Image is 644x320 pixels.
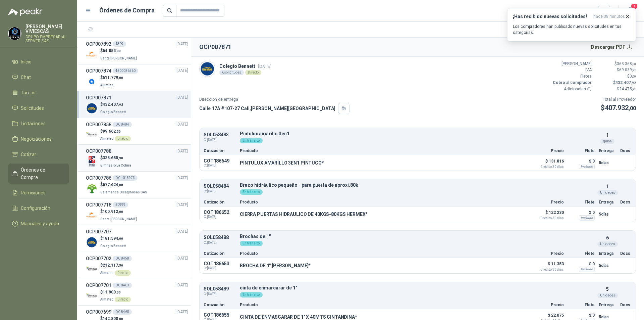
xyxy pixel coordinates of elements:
p: $ 131.816 [530,157,564,169]
p: $ 0 [568,260,595,268]
p: Cobro al comprador [551,80,592,86]
span: Salamanca Oleaginosas SAS [100,190,147,194]
p: Flete [568,303,595,307]
div: Unidades [597,293,618,298]
p: COT186655 [204,312,236,318]
p: COT186649 [204,158,236,164]
p: $ 0 [568,209,595,217]
a: OCP007871[DATE] Company Logo$432.407,92Colegio Bennett [86,94,188,115]
span: 407.932 [605,104,636,112]
span: ,00 [632,75,636,78]
span: 432.407 [103,102,123,107]
p: SOL058483 [204,132,236,137]
span: ,00 [632,62,636,66]
p: $ [100,48,138,54]
p: Precio [530,200,564,204]
span: Almatec [100,298,113,301]
span: Almatec [100,137,113,140]
p: 5 días [599,210,616,218]
p: Entrega [599,303,616,307]
a: Configuración [8,202,69,215]
span: [DATE] [176,228,188,235]
a: OCP007707[DATE] Company Logo$181.594,00Colegio Bennett [86,228,188,249]
p: Fletes [551,73,592,80]
a: Negociaciones [8,133,69,145]
a: OCP007702OC 8458[DATE] Company Logo$212.117,50AlmatecDirecto [86,255,188,276]
span: Alumina [100,83,113,87]
span: 64.855 [103,48,121,53]
span: Crédito 30 días [530,165,564,169]
button: Descargar PDF [587,40,636,54]
p: 5 días [599,262,616,270]
span: C: [DATE] [204,215,236,219]
p: Total al Proveedor [601,96,636,103]
div: OC 8458 [113,256,132,261]
div: OC 8484 [113,122,132,127]
img: Company Logo [86,102,98,114]
p: Cotización [204,149,236,153]
div: Directo [245,70,261,75]
span: Configuración [21,204,50,212]
p: Entrega [599,200,616,204]
span: [DATE] [176,309,188,315]
span: C: [DATE] [204,137,236,143]
p: SOL058489 [204,286,236,291]
a: OCP007786OC - 015973[DATE] Company Logo$677.624,08Salamanca Oleaginosas SAS [86,174,188,195]
span: 69.039 [619,67,636,72]
a: OCP0078924809[DATE] Company Logo$64.855,00Santa [PERSON_NAME] [86,40,188,61]
p: CIERRA PUERTAS HIDRAULICO DE 40KGS-80KGS HERMEX* [240,212,368,217]
p: $ 0 [568,311,595,319]
span: Crédito 30 días [530,268,564,271]
p: $ [100,155,132,161]
span: 99.662 [103,129,121,134]
p: SOL058488 [204,235,236,240]
span: 212.117 [103,263,123,268]
span: 611.779 [103,75,123,80]
img: Company Logo [200,61,215,77]
span: Solicitudes [21,104,44,112]
span: ,00 [118,237,123,240]
p: SOL058484 [204,184,236,189]
span: [DATE] [176,41,188,47]
img: Company Logo [86,236,98,248]
p: Los compradores han publicado nuevas solicitudes en tus categorías. [513,24,630,36]
p: $ [100,289,131,295]
p: Flete [568,252,595,256]
span: Licitaciones [21,120,46,127]
span: Crédito 30 días [530,217,564,220]
span: Manuales y ayuda [21,220,59,227]
img: Company Logo [86,263,98,275]
p: [PERSON_NAME] VIVIESCAS [25,24,69,34]
p: Cotización [204,200,236,204]
h3: OCP007871 [86,94,111,101]
p: Entrega [599,252,616,256]
img: Company Logo [86,210,98,221]
p: Colegio Bennett [219,62,271,70]
p: PINTULUX AMARILLO 3EN1 PINTUCO* [240,160,324,166]
span: ,50 [118,264,123,267]
img: Company Logo [86,183,98,194]
span: [DATE] [176,255,188,262]
h3: OCP007702 [86,255,111,262]
h3: ¡Has recibido nuevas solicitudes! [513,14,591,19]
p: $ [596,67,636,73]
p: IVA [551,67,592,73]
p: Precio [530,303,564,307]
p: $ [100,182,149,188]
p: CINTA DE ENMASCARAR DE 1" X 40MTS CINTANDINA* [240,314,357,320]
p: $ [596,86,636,92]
button: ¡Has recibido nuevas solicitudes!hace 38 minutos Los compradores han publicado nuevas solicitudes... [507,8,636,41]
span: Santa [PERSON_NAME] [100,217,137,221]
p: $ [100,128,131,135]
p: Producto [240,303,526,307]
p: Adicionales [551,86,592,92]
span: ,00 [118,210,123,214]
a: Órdenes de Compra [8,164,69,184]
span: Colegio Bennett [100,110,126,114]
span: [DATE] [258,64,271,69]
span: [DATE] [176,202,188,208]
div: Incluido [579,215,595,221]
span: 100.912 [103,209,123,214]
h3: OCP007699 [86,308,111,316]
p: GRUPO EMPRESARIAL SERVER SAS [25,35,69,43]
